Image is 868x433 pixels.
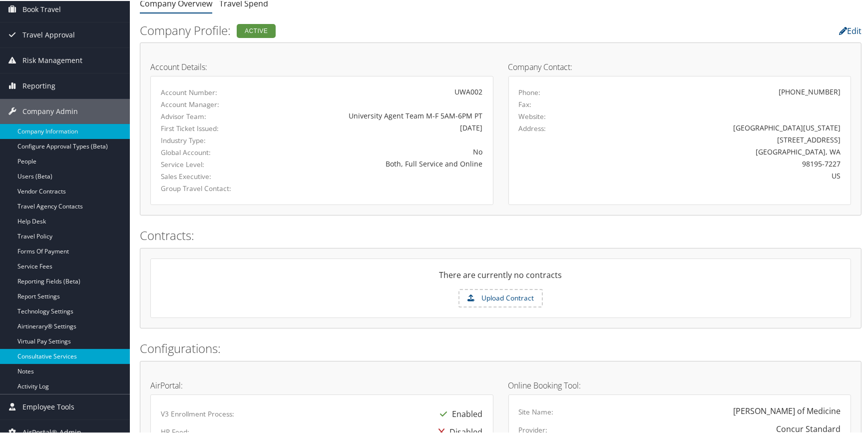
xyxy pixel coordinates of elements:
div: There are currently no contracts [151,268,851,288]
label: Phone: [519,86,541,96]
div: 98195-7227 [603,157,841,168]
h4: Online Booking Tool: [508,380,852,388]
h2: Configurations: [140,339,862,356]
label: Industry Type: [161,134,258,144]
div: No [273,145,483,156]
div: US [603,169,841,180]
label: Website: [519,110,546,120]
span: Travel Approval [22,21,75,46]
label: Advisor Team: [161,110,258,120]
span: Risk Management [22,47,82,72]
div: [PHONE_NUMBER] [779,85,841,96]
div: [DATE] [273,121,483,132]
div: Both, Full Service and Online [273,157,483,168]
div: [GEOGRAPHIC_DATA][US_STATE] [603,121,841,132]
label: Upload Contract [459,289,542,306]
h4: AirPortal: [150,380,493,388]
div: UWA002 [273,85,483,96]
label: First Ticket Issued: [161,122,258,132]
h2: Contracts: [140,226,862,243]
label: Address: [519,122,546,132]
h4: Account Details: [150,62,493,70]
label: Account Number: [161,86,258,96]
label: Service Level: [161,158,258,168]
span: Employee Tools [22,393,74,418]
div: Active [237,23,276,37]
div: [PERSON_NAME] of Medicine [733,404,841,416]
label: Account Manager: [161,98,258,108]
h4: Company Contact: [508,62,852,70]
label: Fax: [519,98,532,108]
label: Sales Executive: [161,170,258,180]
h2: Company Profile: [140,21,616,38]
label: V3 Enrollment Process: [161,408,234,418]
div: Enabled [435,404,483,422]
div: [GEOGRAPHIC_DATA], WA [603,145,841,156]
label: Site Name: [519,406,554,416]
label: Global Account: [161,146,258,156]
span: Reporting [22,72,55,97]
div: University Agent Team M-F 5AM-6PM PT [273,109,483,120]
label: Group Travel Contact: [161,182,258,192]
a: Edit [839,24,862,35]
div: [STREET_ADDRESS] [603,133,841,144]
span: Company Admin [22,98,78,123]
